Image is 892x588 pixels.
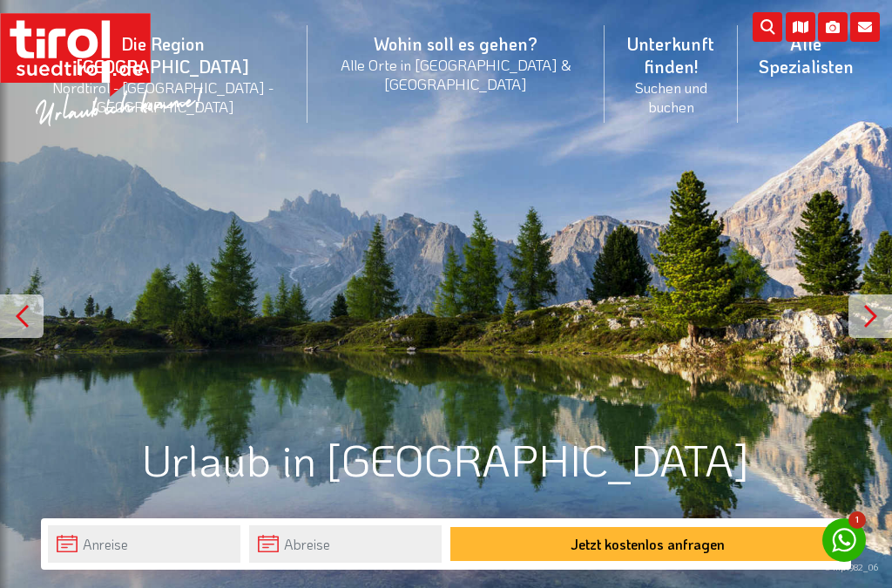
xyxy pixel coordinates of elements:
i: Kontakt [850,12,880,42]
input: Anreise [48,525,240,563]
a: Wohin soll es gehen?Alle Orte in [GEOGRAPHIC_DATA] & [GEOGRAPHIC_DATA] [307,13,605,112]
a: Alle Spezialisten [738,13,875,97]
small: Nordtirol - [GEOGRAPHIC_DATA] - [GEOGRAPHIC_DATA] [38,78,287,116]
small: Suchen und buchen [625,78,717,116]
i: Fotogalerie [818,12,848,42]
h1: Urlaub in [GEOGRAPHIC_DATA] [41,436,851,483]
a: Unterkunft finden!Suchen und buchen [605,13,738,135]
i: Karte öffnen [786,12,815,42]
a: Die Region [GEOGRAPHIC_DATA]Nordtirol - [GEOGRAPHIC_DATA] - [GEOGRAPHIC_DATA] [17,13,307,135]
input: Abreise [249,525,442,563]
a: 1 [822,518,866,562]
span: 1 [848,511,866,529]
small: Alle Orte in [GEOGRAPHIC_DATA] & [GEOGRAPHIC_DATA] [328,55,584,93]
button: Jetzt kostenlos anfragen [450,527,844,561]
